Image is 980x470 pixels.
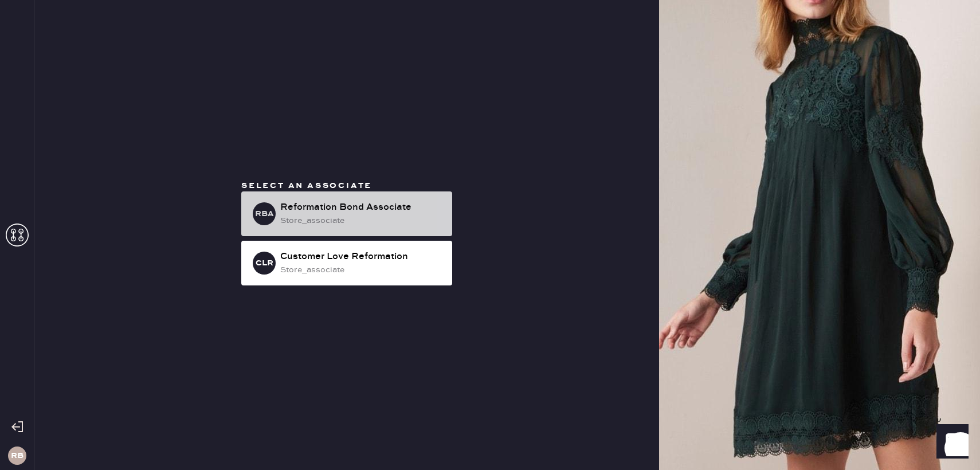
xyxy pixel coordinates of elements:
[256,259,273,267] h3: CLR
[241,181,372,191] span: Select an associate
[280,214,443,227] div: store_associate
[926,418,975,468] iframe: Front Chat
[11,452,23,460] h3: RB
[255,210,274,218] h3: RBA
[280,250,443,264] div: Customer Love Reformation
[280,264,443,276] div: store_associate
[280,201,443,214] div: Reformation Bond Associate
